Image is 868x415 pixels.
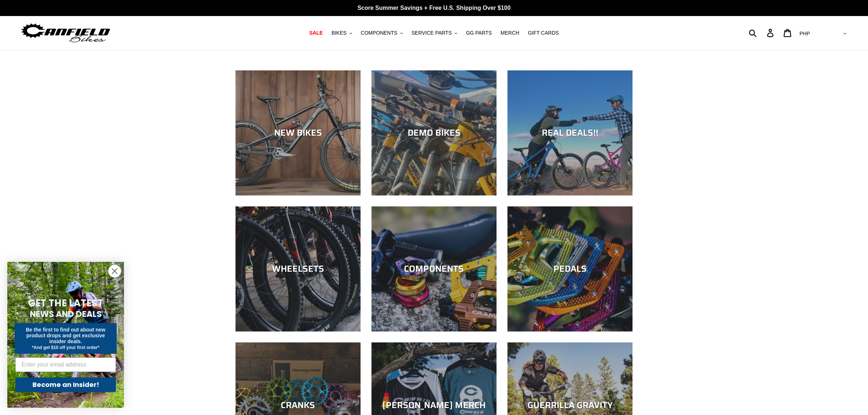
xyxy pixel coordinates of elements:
[15,357,116,372] input: Enter your email address
[462,28,495,38] a: GG PARTS
[20,22,111,44] img: Canfield Bikes
[408,28,461,38] button: SERVICE PARTS
[305,28,326,38] a: SALE
[236,400,361,410] div: CRANKS
[331,30,346,36] span: BIKES
[328,28,355,38] button: BIKES
[466,30,492,36] span: GG PARTS
[507,206,632,331] a: PEDALS
[32,345,99,350] span: *And get $10 off your first order*
[357,28,406,38] button: COMPONENTS
[236,206,361,331] a: WHEELSETS
[236,128,361,138] div: NEW BIKES
[28,296,103,310] span: GET THE LATEST
[108,265,121,278] button: Close dialog
[236,70,361,195] a: NEW BIKES
[371,400,497,410] div: [PERSON_NAME] MERCH
[524,28,563,38] a: GIFT CARDS
[371,264,497,274] div: COMPONENTS
[507,264,632,274] div: PEDALS
[507,70,632,195] a: REAL DEALS!!
[371,206,497,331] a: COMPONENTS
[371,70,497,195] a: DEMO BIKES
[309,30,323,36] span: SALE
[507,128,632,138] div: REAL DEALS!!
[753,25,771,41] input: Search
[30,308,102,320] span: NEWS AND DEALS
[15,377,116,392] button: Become an Insider!
[371,128,497,138] div: DEMO BIKES
[26,327,106,344] span: Be the first to find out about new product drops and get exclusive insider deals.
[528,30,559,36] span: GIFT CARDS
[236,264,361,274] div: WHEELSETS
[412,30,452,36] span: SERVICE PARTS
[501,30,519,36] span: MERCH
[507,400,632,410] div: GUERRILLA GRAVITY
[361,30,397,36] span: COMPONENTS
[497,28,523,38] a: MERCH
